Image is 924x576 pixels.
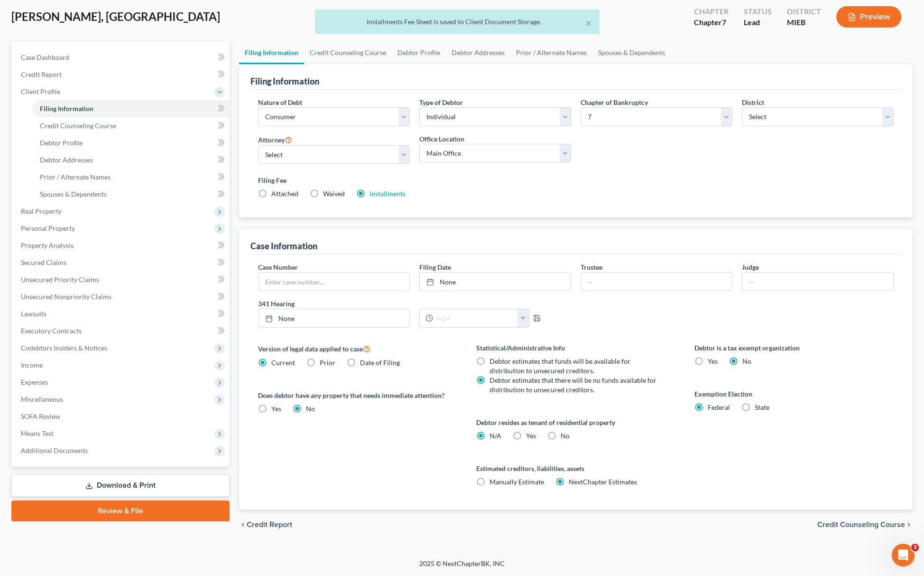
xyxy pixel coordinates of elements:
label: Attorney [258,134,292,145]
span: Credit Counseling Course [40,122,116,130]
span: Manually Estimate [490,478,544,486]
a: Debtor Profile [392,41,446,64]
span: Personal Property [21,224,75,232]
span: Credit Counseling Course [817,521,905,529]
button: Credit Counseling Course chevron_right [817,521,913,529]
span: Secured Claims [21,258,66,266]
a: Credit Counseling Course [32,117,230,134]
span: Yes [526,432,536,440]
label: Does debtor have any property that needs immediate attention? [258,390,457,400]
label: Debtor resides as tenant of residential property [476,417,675,427]
a: Prior / Alternate Names [32,169,230,186]
span: Unsecured Nonpriority Claims [21,293,111,301]
span: Prior [320,359,335,367]
div: Filing Information [250,76,319,87]
span: Miscellaneous [21,395,63,403]
span: Unsecured Priority Claims [21,275,99,283]
span: Prior / Alternate Names [40,173,111,181]
span: Current [271,359,295,367]
span: Client Profile [21,87,60,95]
a: Lawsuits [13,305,230,322]
div: Case Information [250,240,317,252]
span: State [755,403,769,411]
a: Credit Counseling Course [304,41,392,64]
i: chevron_left [239,521,247,529]
label: Debtor is a tax exempt organization [694,343,894,353]
button: chevron_left Credit Report [239,521,292,529]
span: SOFA Review [21,412,60,420]
span: Credit Report [21,70,62,78]
a: SOFA Review [13,408,230,425]
label: Chapter of Bankruptcy [581,97,648,107]
label: Nature of Debt [258,97,302,107]
span: Means Test [21,429,54,437]
label: Exemption Election [694,389,894,399]
span: Attached [271,189,298,198]
span: Debtor estimates that funds will be available for distribution to unsecured creditors. [490,357,630,375]
span: Credit Report [247,521,292,529]
input: Enter case number... [259,273,409,291]
a: Download & Print [11,474,230,497]
label: Case Number [258,262,298,272]
span: Spouses & Dependents [40,190,107,198]
a: Debtor Addresses [446,41,510,64]
span: Executory Contracts [21,327,82,335]
a: None [420,273,571,291]
label: Version of legal data applied to case [258,343,457,354]
span: No [306,405,315,413]
div: Status [744,6,772,17]
input: -- [742,273,893,291]
label: District [742,97,764,107]
span: 3 [911,544,919,551]
button: × [585,17,592,28]
a: Unsecured Priority Claims [13,271,230,288]
label: Statistical/Administrative Info [476,343,675,353]
a: Debtor Profile [32,134,230,151]
label: 341 Hearing [253,299,576,309]
span: Property Analysis [21,241,74,249]
span: Yes [708,357,718,365]
span: Lawsuits [21,310,46,318]
span: Real Property [21,207,62,215]
span: Filing Information [40,104,93,113]
a: Secured Claims [13,254,230,271]
button: Preview [836,6,901,28]
a: Filing Information [239,41,304,64]
label: Judge [742,262,759,272]
span: No [561,432,570,440]
a: Spouses & Dependents [592,41,671,64]
a: Unsecured Nonpriority Claims [13,288,230,305]
div: District [787,6,821,17]
label: Filing Fee [258,175,894,185]
input: -- [581,273,732,291]
span: No [742,357,751,365]
a: Executory Contracts [13,322,230,340]
i: chevron_right [905,521,913,529]
div: Installments Fee Sheet is saved to Client Document Storage. [323,17,592,27]
a: Property Analysis [13,237,230,254]
a: None [259,309,409,327]
span: Additional Documents [21,446,88,454]
a: Credit Report [13,66,230,83]
span: N/A [490,432,501,440]
span: Federal [708,403,730,411]
a: Filing Information [32,100,230,117]
label: Filing Date [419,262,451,272]
span: Codebtors Insiders & Notices [21,344,107,352]
a: Spouses & Dependents [32,186,230,203]
span: Case Dashboard [21,53,69,61]
a: Debtor Addresses [32,151,230,169]
span: Debtor Profile [40,139,83,147]
span: Yes [271,405,281,413]
iframe: Intercom live chat [892,544,915,567]
div: 2025 © NextChapterBK, INC [192,559,732,576]
a: Installments [370,189,406,198]
label: Type of Debtor [419,97,463,107]
span: NextChapter Estimates [569,478,637,486]
span: Waived [323,189,345,198]
label: Trustee [581,262,602,272]
label: Office Location [419,134,464,144]
span: Debtor Addresses [40,156,93,164]
label: Estimated creditors, liabilities, assets [476,463,675,473]
a: Review & File [11,500,230,521]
